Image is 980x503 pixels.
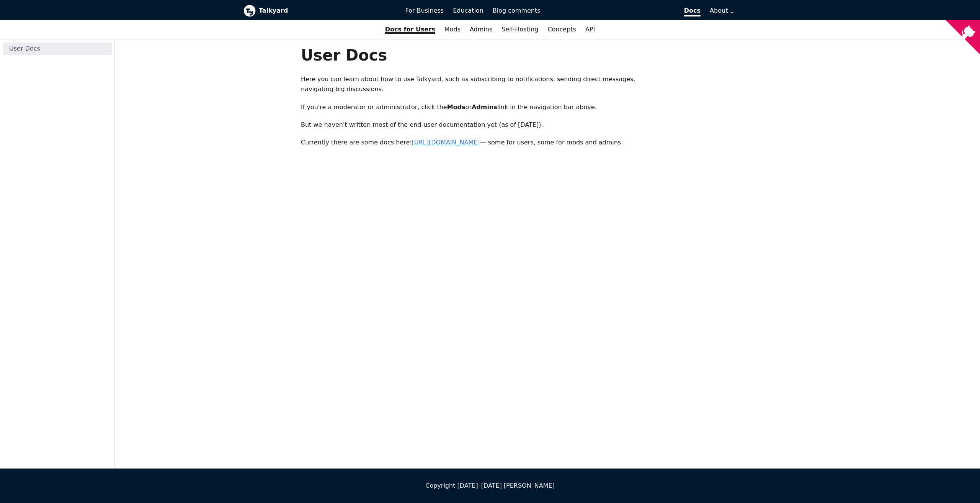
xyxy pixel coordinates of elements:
[472,103,497,111] strong: Admins
[259,6,395,16] b: Talkyard
[493,7,541,14] span: Blog comments
[301,138,668,147] p: Currently there are some docs here: — some for users, some for mods and admins.
[405,7,444,14] span: For Business
[543,23,581,36] a: Concepts
[465,23,497,36] a: Admins
[3,43,112,55] a: User Docs
[440,23,465,36] a: Mods
[488,4,545,17] a: Blog comments
[301,120,668,130] p: But we haven't written most of the end-user documentation yet (as of [DATE]).
[301,74,668,95] p: Here you can learn about how to use Talkyard, such as subscribing to notifications, sending direc...
[243,481,737,491] div: Copyright [DATE]–[DATE] [PERSON_NAME]
[710,7,732,14] a: About
[581,23,599,36] a: API
[381,23,440,36] a: Docs for Users
[497,23,543,36] a: Self-Hosting
[243,5,395,17] a: Talkyard logoTalkyard
[412,139,480,146] a: [URL][DOMAIN_NAME]
[684,7,701,16] span: Docs
[545,4,706,17] a: Docs
[447,103,465,111] strong: Mods
[453,7,483,14] span: Education
[401,4,449,17] a: For Business
[301,102,668,112] p: If you're a moderator or administrator, click the or link in the navigation bar above.
[448,4,488,17] a: Education
[243,5,256,17] img: Talkyard logo
[301,46,668,65] h1: User Docs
